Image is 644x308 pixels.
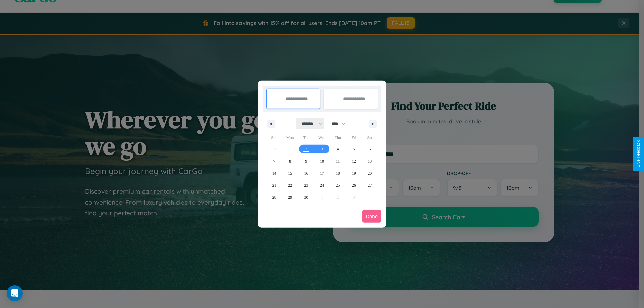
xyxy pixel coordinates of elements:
span: 17 [320,167,324,179]
button: 2 [298,143,314,155]
span: 16 [304,167,308,179]
button: 15 [282,167,298,179]
span: 3 [321,143,323,155]
span: Thu [330,132,346,143]
button: 22 [282,179,298,191]
span: 4 [337,143,339,155]
button: Done [362,210,381,223]
span: 27 [368,179,372,191]
button: 9 [298,155,314,167]
button: 5 [346,143,362,155]
button: 6 [362,143,378,155]
span: Wed [314,132,330,143]
button: 23 [298,179,314,191]
span: 21 [272,179,276,191]
span: Sun [266,132,282,143]
button: 14 [266,167,282,179]
span: 1 [289,143,291,155]
span: 29 [288,191,292,203]
button: 29 [282,191,298,203]
button: 27 [362,179,378,191]
span: 19 [352,167,356,179]
button: 21 [266,179,282,191]
span: 28 [272,191,276,203]
span: Sat [362,132,378,143]
span: Mon [282,132,298,143]
button: 25 [330,179,346,191]
span: 30 [304,191,308,203]
span: Fri [346,132,362,143]
button: 16 [298,167,314,179]
button: 18 [330,167,346,179]
button: 10 [314,155,330,167]
button: 24 [314,179,330,191]
span: Tue [298,132,314,143]
span: 20 [368,167,372,179]
button: 13 [362,155,378,167]
span: 2 [305,143,307,155]
button: 1 [282,143,298,155]
button: 12 [346,155,362,167]
span: 7 [273,155,275,167]
span: 6 [369,143,371,155]
span: 13 [368,155,372,167]
button: 20 [362,167,378,179]
button: 11 [330,155,346,167]
span: 14 [272,167,276,179]
button: 4 [330,143,346,155]
button: 3 [314,143,330,155]
button: 17 [314,167,330,179]
span: 12 [352,155,356,167]
span: 15 [288,167,292,179]
span: 11 [336,155,340,167]
span: 10 [320,155,324,167]
button: 30 [298,191,314,203]
div: Open Intercom Messenger [7,285,23,301]
span: 8 [289,155,291,167]
span: 9 [305,155,307,167]
span: 22 [288,179,292,191]
div: Give Feedback [636,140,641,168]
span: 5 [353,143,355,155]
button: 7 [266,155,282,167]
span: 26 [352,179,356,191]
span: 23 [304,179,308,191]
span: 25 [336,179,340,191]
button: 28 [266,191,282,203]
button: 26 [346,179,362,191]
button: 19 [346,167,362,179]
span: 24 [320,179,324,191]
span: 18 [336,167,340,179]
button: 8 [282,155,298,167]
